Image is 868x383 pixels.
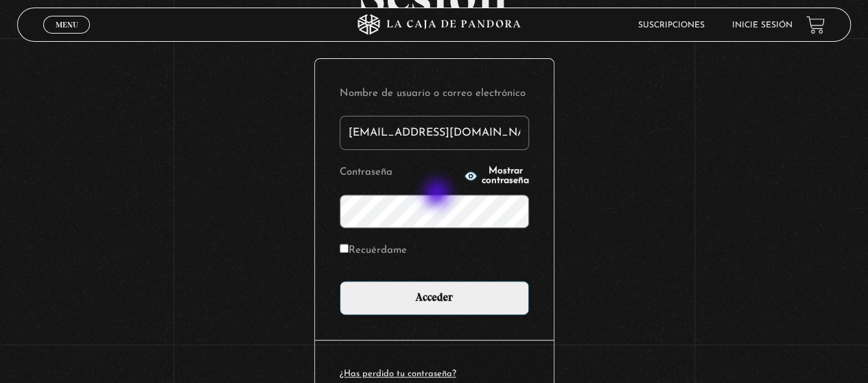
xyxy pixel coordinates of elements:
input: Recuérdame [340,244,349,253]
label: Contraseña [340,162,460,184]
a: ¿Has perdido tu contraseña? [340,369,456,378]
input: Acceder [340,281,529,315]
a: Suscripciones [638,21,705,29]
span: Menu [56,21,78,29]
button: Mostrar contraseña [464,166,529,186]
span: Cerrar [51,32,83,42]
label: Nombre de usuario o correo electrónico [340,84,529,105]
a: Inicie sesión [732,21,793,29]
a: View your shopping cart [806,16,825,34]
label: Recuérdame [340,240,407,262]
span: Mostrar contraseña [482,166,529,186]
